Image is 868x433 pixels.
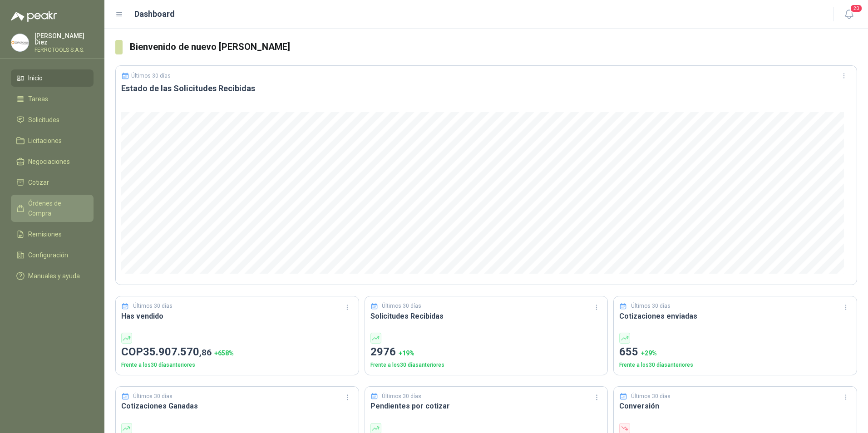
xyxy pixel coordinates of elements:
[11,153,94,170] a: Negociaciones
[11,111,94,128] a: Solicitudes
[121,310,353,322] h3: Has vendido
[28,94,48,104] span: Tareas
[11,34,29,51] img: Company Logo
[28,271,80,281] span: Manuales y ayuda
[214,349,234,357] span: + 658 %
[35,33,94,45] p: [PERSON_NAME] Diez
[382,302,421,310] p: Últimos 30 días
[850,4,863,13] span: 20
[11,11,57,22] img: Logo peakr
[131,73,171,79] p: Últimos 30 días
[28,136,62,146] span: Licitaciones
[133,392,173,401] p: Últimos 30 días
[841,6,857,23] button: 20
[619,344,851,361] p: 655
[121,361,353,369] p: Frente a los 30 días anteriores
[370,310,602,322] h3: Solicitudes Recibidas
[11,174,94,191] a: Cotizar
[631,392,671,401] p: Últimos 30 días
[121,83,851,94] h3: Estado de las Solicitudes Recibidas
[11,267,94,285] a: Manuales y ayuda
[619,361,851,369] p: Frente a los 30 días anteriores
[11,226,94,243] a: Remisiones
[631,302,671,310] p: Últimos 30 días
[130,40,857,54] h3: Bienvenido de nuevo [PERSON_NAME]
[11,195,94,222] a: Órdenes de Compra
[619,310,851,322] h3: Cotizaciones enviadas
[370,344,602,361] p: 2976
[199,347,212,358] span: ,86
[11,69,94,87] a: Inicio
[28,115,59,125] span: Solicitudes
[11,90,94,108] a: Tareas
[370,361,602,369] p: Frente a los 30 días anteriores
[134,8,175,20] h1: Dashboard
[133,302,173,310] p: Últimos 30 días
[399,349,414,357] span: + 19 %
[35,47,94,53] p: FERROTOOLS S.A.S.
[619,400,851,412] h3: Conversión
[28,198,85,218] span: Órdenes de Compra
[11,132,94,149] a: Licitaciones
[28,157,70,167] span: Negociaciones
[28,73,43,83] span: Inicio
[382,392,421,401] p: Últimos 30 días
[28,177,49,187] span: Cotizar
[641,349,657,357] span: + 29 %
[370,400,602,412] h3: Pendientes por cotizar
[28,229,62,239] span: Remisiones
[143,345,212,358] span: 35.907.570
[28,250,68,260] span: Configuración
[121,344,353,361] p: COP
[121,400,353,412] h3: Cotizaciones Ganadas
[11,246,94,264] a: Configuración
